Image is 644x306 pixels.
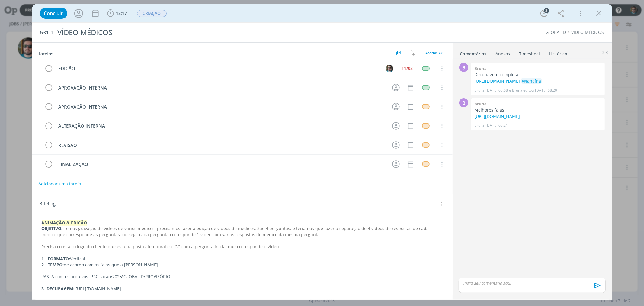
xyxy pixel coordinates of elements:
div: APROVAÇÃO INTERNA [56,84,387,92]
button: 3 [539,8,549,18]
a: GLOBAL D [546,29,566,35]
button: CRIAÇÃO [137,10,167,17]
b: Bruna [474,101,487,106]
span: Tarefas [38,49,53,57]
span: Precisa constar o logo do cliente que está na pasta atemporal e o GC com a pergunta inicial que c... [42,244,280,249]
p: Bruna [474,88,485,93]
span: Concluir [44,11,63,16]
div: dialog [32,4,612,300]
div: Anexos [496,51,510,57]
p: Decupagem completa: [474,72,602,78]
button: 18:17 [106,8,129,18]
strong: ANIMAÇÃO & EDICÃO [42,220,87,226]
div: ALTERAÇÃO INTERNA [56,122,387,130]
span: CRIAÇÃO [137,10,167,17]
span: Briefing [40,200,56,208]
strong: OBJETIVO: [42,226,63,231]
button: R [385,64,394,73]
img: arrow-down-up.svg [411,50,415,56]
a: Comentários [460,48,487,57]
p: Bruna [474,123,485,128]
span: [DATE] 08:20 [535,88,557,93]
p: [URL][DOMAIN_NAME] [42,286,443,292]
strong: 2 - TEMPO: [42,262,64,268]
button: Concluir [40,8,67,19]
div: APROVAÇÃO INTERNA [56,103,387,111]
span: [DATE] 08:08 [486,88,508,93]
span: @Janaína [522,78,541,84]
span: Temos gravação de vídeos de vários médicos, precisamos fazer a edição de vídeos de médicos. São 4... [42,226,430,237]
div: VÍDEO MÉDICOS [55,25,367,40]
a: [URL][DOMAIN_NAME] [474,78,520,84]
b: Bruna [474,66,487,71]
div: B [459,98,468,107]
div: 3 [544,8,549,13]
p: Vertical [42,256,443,262]
div: FINALIZAÇÃO [56,161,387,168]
span: e Bruna editou [509,88,534,93]
a: [URL][DOMAIN_NAME] [474,113,520,119]
a: Histórico [549,48,568,57]
button: Adicionar uma tarefa [38,178,82,189]
p: Melhores falas: [474,107,602,113]
div: EDICÃO [56,65,380,72]
div: REVISÃO [56,142,387,149]
a: VIDEO MÉDICOS [572,29,604,35]
strong: 3 -DECUPAGEM: [42,286,75,291]
span: [DATE] 08:21 [486,123,508,128]
a: Timesheet [519,48,541,57]
strong: 1 - FORMATO: [42,256,70,262]
span: 18:17 [116,10,127,16]
span: Abertas 7/8 [426,50,444,55]
span: 631.1 [40,29,54,36]
div: B [459,63,468,72]
img: R [386,65,393,72]
div: 11/08 [402,66,413,70]
span: PASTA com os arquivos: P:\Criacao\2025\GLOBAL D\PROVISÓRIO [42,274,171,279]
p: de acordo com as falas que a [PERSON_NAME] [42,262,443,268]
